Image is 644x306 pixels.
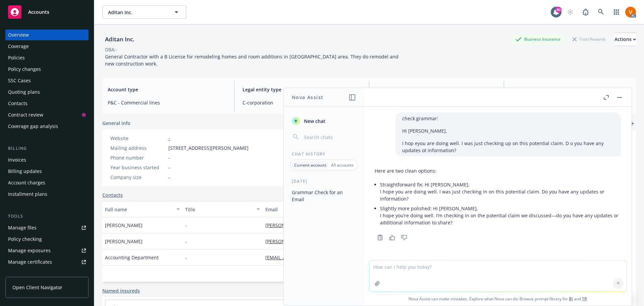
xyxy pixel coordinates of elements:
a: Manage certificates [5,257,89,267]
a: Contract review [5,110,89,120]
a: Contacts [5,98,89,109]
div: Total Rewards [569,35,609,43]
a: BI [569,296,573,302]
div: Policy changes [8,64,41,75]
p: All accounts [331,162,354,168]
span: Accounts [28,9,49,15]
a: Switch app [610,5,623,19]
div: Coverage [8,41,29,52]
div: Manage files [8,222,37,233]
span: - [185,222,187,229]
span: Open Client Navigator [12,284,62,291]
span: - [168,164,170,171]
a: [PERSON_NAME][EMAIL_ADDRESS][DOMAIN_NAME] [265,238,387,245]
button: Email [263,201,396,217]
p: Straightforward fix: Hi [PERSON_NAME], [380,181,621,188]
a: Manage exposures [5,245,89,256]
a: SSC Cases [5,75,89,86]
a: Policies [5,52,89,63]
span: Legal entity type [243,86,361,93]
a: Contacts [102,191,123,199]
a: Coverage gap analysis [5,121,89,132]
button: Aditan Inc. [102,5,186,19]
img: photo [625,7,636,17]
span: Aditan Inc. [108,9,166,16]
div: Email [265,206,386,213]
a: Coverage [5,41,89,52]
button: Thumbs down [399,233,410,242]
a: Start snowing [563,5,577,19]
span: Account type [108,86,226,93]
div: 80 [555,7,561,13]
p: check grammar: [402,115,614,122]
h1: Nova Assist [292,94,323,101]
div: [DATE] [284,178,364,184]
span: - [185,238,187,245]
a: [PERSON_NAME][EMAIL_ADDRESS][DOMAIN_NAME] [265,222,387,228]
a: - [168,135,170,141]
p: I hope you are doing well. I was just checking in on this potential claim. Do you have any update... [380,188,621,202]
a: Accounts [5,3,89,21]
div: Policies [8,52,25,63]
div: Business Insurance [512,35,564,43]
a: Account charges [5,177,89,188]
a: Quoting plans [5,87,89,97]
span: Nova Assist can make mistakes. Explore what Nova can do: Browse prompt library for and [367,292,629,306]
p: Here are two clean options: [375,167,621,174]
button: New chat [289,115,359,127]
div: Account charges [8,177,45,188]
div: Website [110,135,166,142]
div: Overview [8,30,29,40]
a: Manage files [5,222,89,233]
span: [STREET_ADDRESS][PERSON_NAME] [168,144,249,151]
a: Overview [5,30,89,40]
a: Manage claims [5,268,89,279]
button: Actions [614,33,636,46]
div: Invoices [8,155,26,165]
a: [EMAIL_ADDRESS][DOMAIN_NAME] [265,254,349,261]
span: - [168,154,170,161]
span: [PERSON_NAME] [105,238,143,245]
span: Accounting Department [105,254,159,261]
div: Policy checking [8,234,42,245]
div: Phone number [110,154,166,161]
button: Title [182,201,263,217]
div: Full name [105,206,172,213]
div: Title [185,206,253,213]
input: Search chats [303,132,356,142]
div: Chat History [284,151,364,157]
div: Manage certificates [8,257,52,267]
div: Billing [5,145,89,152]
div: Contract review [8,110,43,120]
p: I hope you’re doing well. I’m checking in on the potential claim we discussed—do you have any upd... [380,212,621,226]
span: P&C - Commercial lines [108,99,226,106]
a: Billing updates [5,166,89,177]
a: Installment plans [5,189,89,200]
div: Quoting plans [8,87,40,97]
a: TR [582,296,587,302]
div: Tools [5,213,89,220]
div: Mailing address [110,144,166,151]
span: - [168,174,170,181]
div: Installment plans [8,189,47,200]
div: Billing updates [8,166,42,177]
a: Report a Bug [579,5,592,19]
div: Year business started [110,164,166,171]
span: P&C estimated revenue [377,86,496,93]
a: Policy checking [5,234,89,245]
p: Current account [294,162,326,168]
span: - [185,254,187,261]
div: SSC Cases [8,75,31,86]
div: Contacts [8,98,28,109]
div: Manage claims [8,268,42,279]
div: DBA: - [105,46,117,53]
span: C-corporation [243,99,361,106]
p: Slightly more polished: Hi [PERSON_NAME], [380,205,621,212]
p: I hop eyou are doing well. I was just checking up on this potential claim. D o you have any updat... [402,140,614,154]
a: Search [594,5,608,19]
div: Aditan Inc. [102,35,137,44]
span: Service team [512,86,631,93]
a: Named insureds [102,287,140,294]
button: Grammar Check for an Email [289,187,359,205]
